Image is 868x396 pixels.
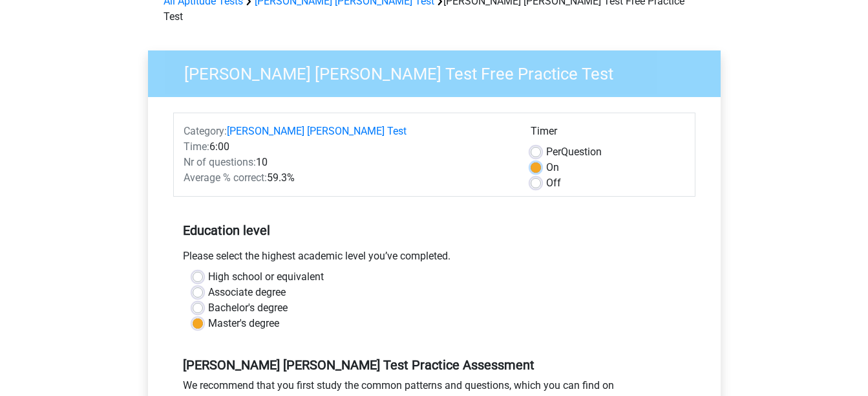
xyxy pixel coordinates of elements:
div: 6:00 [174,139,521,155]
label: Off [546,175,561,191]
a: [PERSON_NAME] [PERSON_NAME] Test [227,125,407,137]
label: Question [546,144,602,160]
h5: Education level [183,217,686,243]
h5: [PERSON_NAME] [PERSON_NAME] Test Practice Assessment [183,357,686,373]
label: On [546,160,559,175]
h3: [PERSON_NAME] [PERSON_NAME] Test Free Practice Test [169,59,711,84]
span: Time: [184,140,209,153]
div: 10 [174,155,521,170]
label: Associate degree [208,285,286,300]
label: Master's degree [208,316,279,331]
div: Please select the highest academic level you’ve completed. [173,248,695,269]
span: Nr of questions: [184,156,256,168]
span: Average % correct: [184,171,267,184]
span: Category: [184,125,227,137]
div: Timer [531,124,685,144]
span: Per [546,146,561,158]
div: 59.3% [174,170,521,186]
label: High school or equivalent [208,269,324,285]
label: Bachelor's degree [208,300,288,316]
